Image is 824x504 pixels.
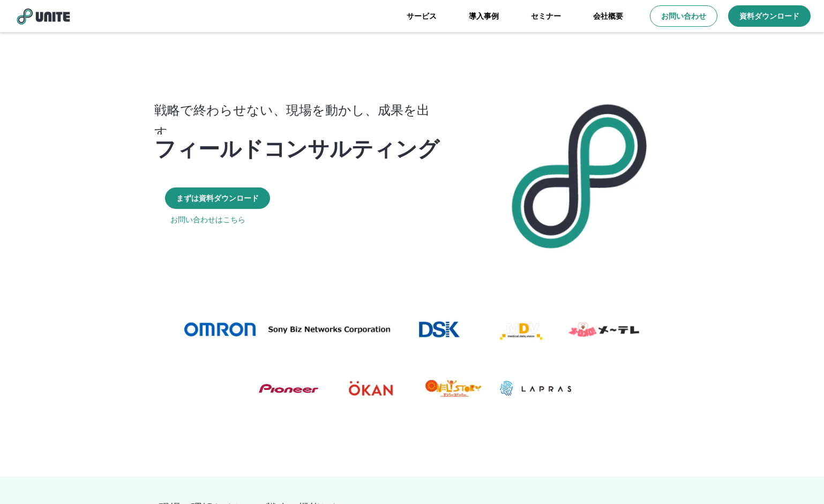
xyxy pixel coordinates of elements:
a: お問い合わせはこちら [170,214,245,225]
p: フィールドコンサルティング [154,134,439,160]
p: まずは資料ダウンロード [176,193,259,204]
a: まずは資料ダウンロード [165,187,270,209]
a: お問い合わせ [650,5,717,27]
p: お問い合わせ [661,11,706,21]
p: 資料ダウンロード [739,11,799,21]
a: 資料ダウンロード [728,5,811,27]
p: 戦略で終わらせない、現場を動かし、成果を出す。 [154,99,451,142]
